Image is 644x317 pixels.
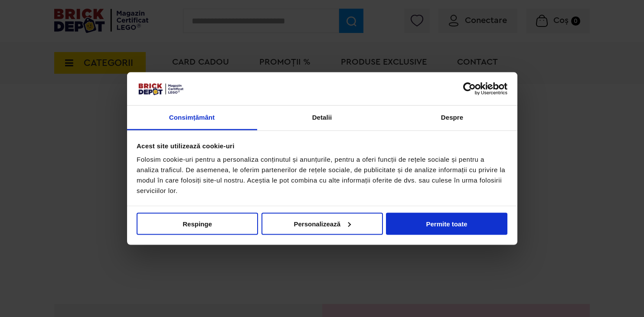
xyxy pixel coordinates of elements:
div: Folosim cookie-uri pentru a personaliza conținutul și anunțurile, pentru a oferi funcții de rețel... [137,154,507,196]
a: Consimțământ [127,106,257,131]
a: Despre [387,106,517,131]
img: siglă [137,82,184,96]
button: Respinge [137,212,258,235]
button: Permite toate [386,212,507,235]
a: Detalii [257,106,387,131]
div: Acest site utilizează cookie-uri [137,141,507,151]
button: Personalizează [262,212,383,235]
a: Usercentrics Cookiebot - opens in a new window [432,82,507,95]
